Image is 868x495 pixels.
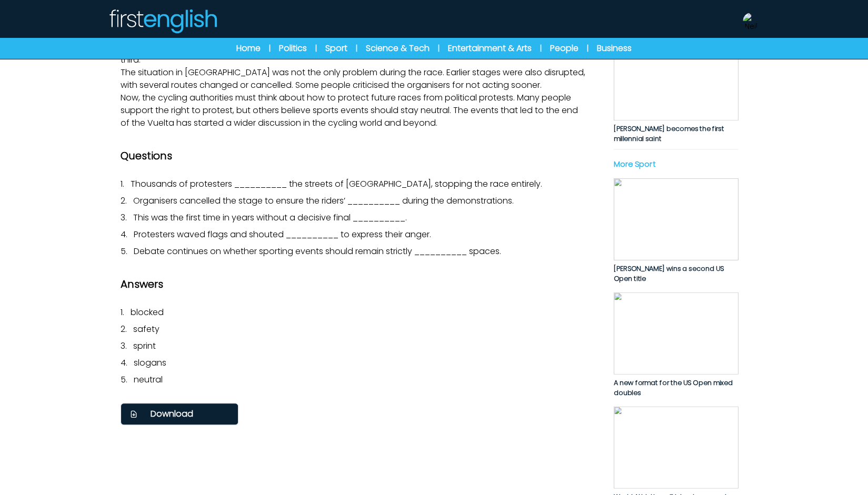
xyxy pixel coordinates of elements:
[133,340,156,352] span: sprint
[540,43,542,54] span: |
[121,195,588,207] p: 2.
[134,228,431,240] span: Protesters waved flags and shouted __________ to express their anger.
[356,43,357,54] span: |
[613,378,732,398] span: A new format for the US Open mixed doubles
[134,357,166,369] span: slogans
[613,38,738,120] img: idBUw8wlOFhRFgD1DNH7eqyG59K9j6OnHmCXDVG4.jpg
[366,42,430,55] a: Science & Tech
[597,42,632,55] a: Business
[121,357,588,369] p: 4.
[613,178,738,260] img: ID4qC2b1eO7d5fU8OdHjzUFwp4JjwvZLPjP6jJCw.jpg
[108,8,217,34] img: Logo
[133,195,514,207] span: Organisers cancelled the stage to ensure the riders’ __________ during the demonstrations.
[134,245,501,257] span: Debate continues on whether sporting events should remain strictly __________ spaces.
[743,13,760,29] img: Neil Storey
[438,43,440,54] span: |
[121,228,588,241] p: 4.
[613,38,738,144] a: [PERSON_NAME] becomes the first millennial saint
[613,178,738,284] a: [PERSON_NAME] wins a second US Open title
[448,42,532,55] a: Entertainment & Arts
[587,43,588,54] span: |
[133,211,407,224] span: This was the first time in years without a decisive final __________.
[131,306,164,318] span: blocked
[121,306,588,319] p: 1.
[121,403,238,425] button: Download
[279,42,307,55] a: Politics
[121,211,588,224] p: 3.
[133,323,159,335] span: safety
[613,292,738,398] a: A new format for the US Open mixed doubles
[613,264,723,284] span: [PERSON_NAME] wins a second US Open title
[236,42,261,55] a: Home
[613,292,738,375] img: qjxdpZw5HG3YzHB6Yl7E5fRlM61WqBPIdsfzq75m.jpg
[613,124,724,144] span: [PERSON_NAME] becomes the first millennial saint
[131,178,542,190] span: Thousands of protesters __________ the streets of [GEOGRAPHIC_DATA], stopping the race entirely.
[121,323,588,336] p: 2.
[269,43,271,54] span: |
[550,42,578,55] a: People
[121,340,588,352] p: 3.
[613,406,738,488] img: k54yyGOsOjhm8Qzh14gLQRtB1qgpw9g1tJGia6UE.jpg
[325,42,347,55] a: Sport
[121,277,588,291] h2: Answers
[121,148,588,163] h2: Questions
[121,245,588,258] p: 5.
[134,373,163,386] span: neutral
[315,43,317,54] span: |
[151,408,193,420] span: Download
[121,373,588,386] p: 5.
[613,158,738,169] p: More Sport
[121,178,588,190] p: 1.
